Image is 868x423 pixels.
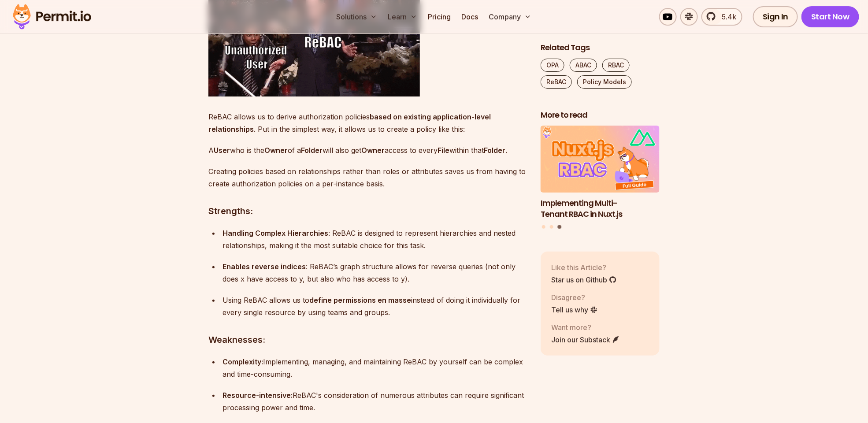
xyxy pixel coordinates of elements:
[361,146,385,155] strong: Owner
[542,226,545,229] button: Go to slide 1
[541,126,660,230] div: Posts
[484,146,505,155] strong: Folder
[438,146,449,155] strong: File
[458,8,482,26] a: Docs
[602,59,630,72] a: RBAC
[485,8,535,26] button: Company
[541,110,660,121] h2: More to read
[309,296,411,304] strong: define permissions en masse
[551,275,617,285] a: Star us on Github
[557,225,561,229] button: Go to slide 3
[424,8,454,26] a: Pricing
[333,8,381,26] button: Solutions
[214,146,230,155] strong: User
[264,146,288,155] strong: Owner
[753,6,798,27] a: Sign In
[716,11,736,22] span: 5.4k
[541,42,660,53] h2: Related Tags
[208,165,527,190] p: Creating policies based on relationships rather than roles or attributes saves us from having to ...
[541,126,660,220] li: 3 of 3
[223,391,293,400] strong: Resource-intensive:
[551,262,617,273] p: Like this Article?
[577,75,632,89] a: Policy Models
[541,59,564,72] a: OPA
[223,227,527,252] div: : ReBAC is designed to represent hierarchies and nested relationships, making it the most suitabl...
[208,111,527,135] p: ReBAC allows us to derive authorization policies . Put in the simplest way, it allows us to creat...
[208,144,527,156] p: A who is the of a will also get access to every within that .
[223,262,306,271] strong: Enables reverse indices
[208,112,491,134] strong: based on existing application-level relationships
[541,75,572,89] a: ReBAC
[9,2,95,32] img: Permit logo
[551,334,620,345] a: Join our Substack
[570,59,597,72] a: ABAC
[208,333,527,347] h3: Weaknesses:
[541,126,660,193] img: Implementing Multi-Tenant RBAC in Nuxt.js
[551,292,598,303] p: Disagree?
[550,226,553,229] button: Go to slide 2
[223,260,527,285] div: : ReBAC’s graph structure allows for reverse queries (not only does x have access to y, but also ...
[384,8,421,26] button: Learn
[541,198,660,220] h3: Implementing Multi-Tenant RBAC in Nuxt.js
[801,6,859,27] a: Start Now
[301,146,323,155] strong: Folder
[223,389,527,414] div: ReBAC's consideration of numerous attributes can require significant processing power and time.
[551,322,620,333] p: Want more?
[223,357,263,366] strong: Complexity:
[701,8,742,26] a: 5.4k
[223,229,328,237] strong: Handling Complex Hierarchies
[223,356,527,380] div: Implementing, managing, and maintaining ReBAC by yourself can be complex and time-consuming.
[551,304,598,315] a: Tell us why
[223,294,527,319] div: Using ReBAC allows us to instead of doing it individually for every single resource by using team...
[208,204,527,218] h3: Strengths:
